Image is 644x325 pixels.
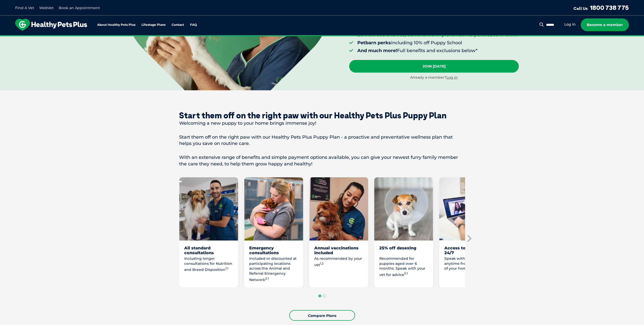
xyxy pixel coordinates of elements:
a: Book an Appointment [59,6,100,10]
a: Find A Vet [15,6,34,10]
div: Emergency consultations [249,246,298,255]
strong: Petbarn perks [357,40,391,46]
a: Lifestage Plans [141,23,165,27]
a: FAQ [190,23,197,27]
li: 1 of 8 [179,177,238,287]
p: Speak with a qualified vet anytime from the comfort of your home [444,256,493,271]
p: Including longer consultations for Nutrition and Breed Disposition [184,256,233,272]
li: including 10% off Puppy School [357,40,519,46]
div: Start them off on the right paw with our Healthy Pets Plus Puppy Plan [179,111,465,120]
a: Join [DATE] [349,60,519,73]
p: As recommended by your vet [314,256,363,267]
p: Included or discounted at participating locations across the Animal and Referral Emergency Network [249,256,298,282]
a: Log in [446,75,458,80]
li: 4 of 8 [374,177,433,287]
button: Search [538,22,545,27]
li: Full benefits and exclusions below* [357,48,519,54]
a: About Healthy Pets Plus [97,23,135,27]
span: Call Us [573,6,588,11]
button: Next slide [465,235,473,242]
img: hpp-logo [15,19,87,31]
div: All standard consultations [184,246,233,255]
li: 5 of 8 [439,177,498,287]
strong: And much more! [357,48,397,53]
p: Welcoming a new puppy to your home brings immense joy! [179,120,465,126]
div: 25% off desexing [379,246,428,255]
a: Contact [172,23,184,27]
div: Annual vaccinations included [314,246,363,255]
button: Go to page 1 [318,294,321,297]
button: Go to page 2 [323,294,326,297]
sup: 3.1 [404,272,408,275]
sup: 1.2 [320,262,324,265]
div: Access to WebVet 24/7 [444,246,493,255]
a: Compare Plans [289,310,355,321]
a: Call Us1800 738 775 [573,4,629,11]
strong: 20% off [357,32,375,38]
ul: Select a slide to show [179,294,465,298]
p: With an extensive range of benefits and simple payment options available, you can give your newes... [179,154,465,167]
span: Proactive, preventative wellness program designed to keep your pet healthier and happier for longer [227,35,417,40]
sup: 1.1 [225,267,228,270]
li: 3 of 8 [309,177,368,287]
p: Start them off on the right paw with our Healthy Pets Plus Puppy Plan - a proactive and preventat... [179,134,465,147]
li: 2 of 8 [244,177,303,287]
sup: 2.1 [265,277,269,280]
div: Already a member? [349,75,519,80]
a: WebVet [39,6,54,10]
p: Recommended for puppies aged over 6 months. Speak with your vet for advice [379,256,428,277]
a: Become a member [581,18,629,31]
a: Log in [564,22,576,27]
